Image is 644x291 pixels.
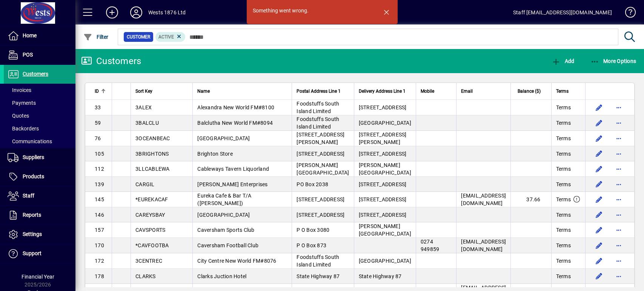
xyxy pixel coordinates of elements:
[590,58,636,64] span: More Options
[556,119,571,127] span: Terms
[359,162,411,176] span: [PERSON_NAME][GEOGRAPHIC_DATA]
[4,244,75,263] a: Support
[23,231,42,237] span: Settings
[461,239,506,252] span: [EMAIL_ADDRESS][DOMAIN_NAME]
[95,151,104,157] span: 105
[297,162,349,176] span: [PERSON_NAME][GEOGRAPHIC_DATA]
[593,163,605,175] button: Edit
[518,87,541,95] span: Balance ($)
[4,167,75,186] a: Products
[155,32,186,42] mat-chip: Activation Status: Active
[8,138,52,144] span: Communications
[613,132,625,144] button: More options
[135,151,169,157] span: 3BRIGHTONS
[135,196,168,202] span: *EUREKACAF
[135,181,155,187] span: CARGIL
[297,181,328,187] span: PO Box 2038
[95,87,99,95] span: ID
[421,87,452,95] div: Mobile
[421,239,440,252] span: 0274 949859
[556,150,571,158] span: Terms
[23,250,41,256] span: Support
[297,196,344,202] span: [STREET_ADDRESS]
[297,242,326,248] span: P O Box 873
[197,151,233,157] span: Brighton Store
[593,193,605,205] button: Edit
[359,258,411,264] span: [GEOGRAPHIC_DATA]
[613,270,625,282] button: More options
[135,166,170,172] span: 3LLCABLEWA
[23,154,44,160] span: Suppliers
[81,55,141,67] div: Customers
[4,122,75,135] a: Backorders
[197,87,210,95] span: Name
[461,87,473,95] span: Email
[556,165,571,173] span: Terms
[297,227,329,233] span: P O Box 3080
[95,212,104,218] span: 146
[593,148,605,160] button: Edit
[297,87,341,95] span: Postal Address Line 1
[4,148,75,167] a: Suppliers
[593,178,605,190] button: Edit
[135,258,162,264] span: 3CENTREC
[4,84,75,96] a: Invoices
[83,34,109,40] span: Filter
[613,178,625,190] button: More options
[158,34,174,40] span: Active
[556,87,569,95] span: Terms
[593,209,605,221] button: Edit
[4,96,75,109] a: Payments
[593,255,605,267] button: Edit
[4,46,75,64] a: POS
[8,100,36,106] span: Payments
[4,109,75,122] a: Quotes
[613,224,625,236] button: More options
[135,135,170,141] span: 3OCEANBEAC
[135,273,156,279] span: CLARKS
[552,58,574,64] span: Add
[297,212,344,218] span: [STREET_ADDRESS]
[135,212,165,218] span: CAREYSBAY
[95,166,104,172] span: 112
[100,6,124,19] button: Add
[135,242,169,248] span: *CAVFOOTBA
[589,54,638,68] button: More Options
[556,226,571,234] span: Terms
[613,163,625,175] button: More options
[197,104,274,110] span: Alexandra New World FM#8100
[515,87,547,95] div: Balance ($)
[359,181,407,187] span: [STREET_ADDRESS]
[359,151,407,157] span: [STREET_ADDRESS]
[297,116,339,130] span: Foodstuffs South Island Limited
[23,193,34,199] span: Staff
[197,242,258,248] span: Caversham Football Club
[613,101,625,113] button: More options
[510,192,551,207] td: 37.66
[95,87,107,95] div: ID
[95,242,104,248] span: 170
[421,87,434,95] span: Mobile
[461,87,506,95] div: Email
[593,224,605,236] button: Edit
[593,132,605,144] button: Edit
[556,242,571,249] span: Terms
[4,225,75,244] a: Settings
[359,120,411,126] span: [GEOGRAPHIC_DATA]
[124,6,148,19] button: Profile
[197,166,269,172] span: Cableways Tavern Liquorland
[197,193,251,206] span: Eureka Cafe & Bar T/A ([PERSON_NAME])
[556,135,571,142] span: Terms
[95,181,104,187] span: 139
[135,104,152,110] span: 3ALEX
[556,181,571,188] span: Terms
[23,71,48,77] span: Customers
[197,212,250,218] span: [GEOGRAPHIC_DATA]
[359,104,407,110] span: [STREET_ADDRESS]
[197,273,246,279] span: Clarks Juction Hotel
[613,117,625,129] button: More options
[197,120,273,126] span: Balclutha New World FM#8094
[95,258,104,264] span: 172
[197,87,287,95] div: Name
[550,54,576,68] button: Add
